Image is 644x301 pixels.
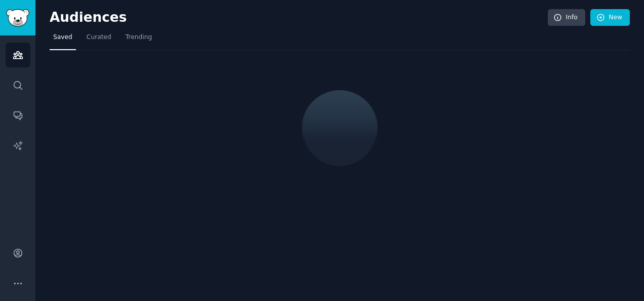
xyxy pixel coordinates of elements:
a: Info [548,9,585,26]
span: Curated [87,33,111,42]
img: GummySearch logo [6,9,29,27]
a: Trending [122,29,155,50]
a: New [590,9,630,26]
span: Trending [126,33,152,42]
a: Curated [83,29,115,50]
h2: Audiences [50,10,548,26]
span: Saved [53,33,72,42]
a: Saved [50,29,76,50]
